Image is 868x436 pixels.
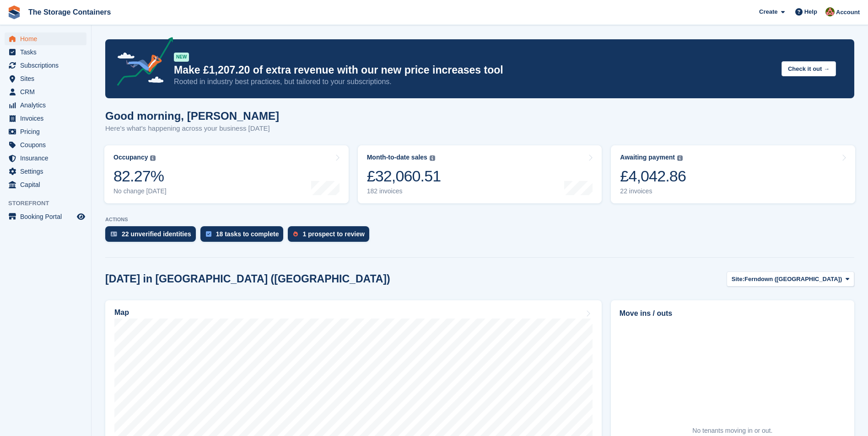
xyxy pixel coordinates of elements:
img: task-75834270c22a3079a89374b754ae025e5fb1db73e45f91037f5363f120a921f8.svg [206,231,211,237]
p: Rooted in industry best practices, but tailored to your subscriptions. [174,77,774,87]
a: Awaiting payment £4,042.86 22 invoices [611,145,855,203]
img: icon-info-grey-7440780725fd019a000dd9b08b2336e03edf1995a4989e88bcd33f0948082b44.svg [150,155,156,161]
button: Site: Ferndown ([GEOGRAPHIC_DATA]) [727,271,854,287]
span: Help [804,7,817,16]
span: Settings [20,165,75,178]
a: menu [5,72,86,85]
div: NEW [174,53,189,62]
img: price-adjustments-announcement-icon-8257ccfd72463d97f412b2fc003d46551f7dbcb40ab6d574587a9cd5c0d94... [109,37,173,89]
img: stora-icon-8386f47178a22dfd0bd8f6a31ec36ba5ce8667c1dd55bd0f319d3a0aa187defe.svg [7,5,21,19]
a: Occupancy 82.27% No change [DATE] [104,145,349,203]
img: icon-info-grey-7440780725fd019a000dd9b08b2336e03edf1995a4989e88bcd33f0948082b44.svg [677,155,683,161]
div: 18 tasks to complete [216,230,279,238]
h2: Move ins / outs [620,308,846,319]
div: Month-to-date sales [367,154,427,161]
a: menu [5,125,86,138]
span: Tasks [20,46,75,58]
a: Preview store [75,211,86,222]
a: Month-to-date sales £32,060.51 182 invoices [358,145,602,203]
div: £4,042.86 [620,167,686,186]
span: Analytics [20,99,75,112]
button: Check it out → [782,61,836,76]
a: menu [5,85,86,98]
a: menu [5,112,86,125]
a: 1 prospect to review [288,226,373,246]
a: menu [5,59,86,72]
a: menu [5,138,86,151]
span: CRM [20,85,75,98]
img: Kirsty Simpson [825,7,835,16]
span: Pricing [20,125,75,138]
div: 182 invoices [367,187,441,195]
a: menu [5,210,86,223]
a: The Storage Containers [25,5,114,20]
a: menu [5,152,86,165]
div: Occupancy [113,154,148,161]
p: Here's what's happening across your business [DATE] [105,123,279,134]
span: Coupons [20,138,75,151]
div: £32,060.51 [367,167,441,186]
img: prospect-51fa495bee0391a8d652442698ab0144808aea92771e9ea1ae160a38d050c398.svg [293,231,298,237]
a: 18 tasks to complete [200,226,288,246]
h1: Good morning, [PERSON_NAME] [105,110,279,122]
p: Make £1,207.20 of extra revenue with our new price increases tool [174,64,774,77]
span: Invoices [20,112,75,125]
a: menu [5,178,86,191]
a: menu [5,32,86,45]
img: verify_identity-adf6edd0f0f0b5bbfe63781bf79b02c33cf7c696d77639b501bdc392416b5a36.svg [111,231,117,237]
span: Sites [20,72,75,85]
div: Awaiting payment [620,154,675,161]
div: 82.27% [113,167,167,186]
span: Booking Portal [20,210,75,223]
h2: Map [114,308,129,317]
p: ACTIONS [105,217,854,223]
h2: [DATE] in [GEOGRAPHIC_DATA] ([GEOGRAPHIC_DATA]) [105,273,390,285]
div: No tenants moving in or out. [692,426,772,436]
span: Subscriptions [20,59,75,72]
span: Home [20,32,75,45]
a: menu [5,99,86,112]
span: Capital [20,178,75,191]
div: 22 invoices [620,187,686,195]
span: Create [759,7,777,16]
span: Ferndown ([GEOGRAPHIC_DATA]) [744,275,842,284]
div: No change [DATE] [113,187,167,195]
span: Site: [732,275,744,284]
span: Account [836,8,860,17]
a: menu [5,46,86,58]
span: Insurance [20,152,75,165]
a: menu [5,165,86,178]
div: 1 prospect to review [302,230,364,238]
a: 22 unverified identities [105,226,200,246]
span: Storefront [8,199,91,208]
div: 22 unverified identities [122,230,191,238]
img: icon-info-grey-7440780725fd019a000dd9b08b2336e03edf1995a4989e88bcd33f0948082b44.svg [430,155,435,161]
